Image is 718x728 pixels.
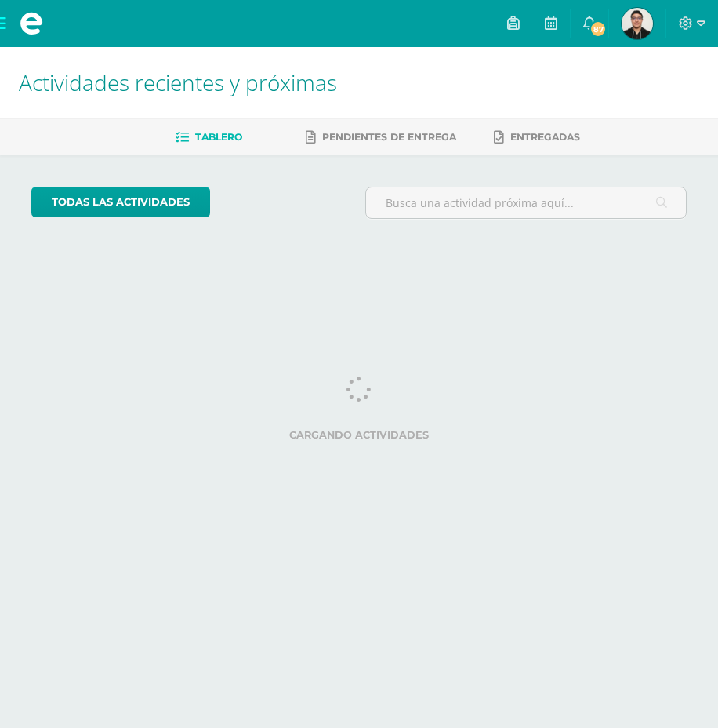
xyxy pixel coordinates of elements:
[19,67,337,97] span: Actividades recientes y próximas
[176,125,242,150] a: Tablero
[510,131,580,143] span: Entregadas
[31,429,687,441] label: Cargando actividades
[195,131,242,143] span: Tablero
[622,8,653,39] img: 089aa5792789090b6ef5b0798e7ae42d.png
[306,125,456,150] a: Pendientes de entrega
[494,125,580,150] a: Entregadas
[322,131,456,143] span: Pendientes de entrega
[589,20,607,38] span: 87
[366,187,686,218] input: Busca una actividad próxima aquí...
[31,187,210,217] a: todas las Actividades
